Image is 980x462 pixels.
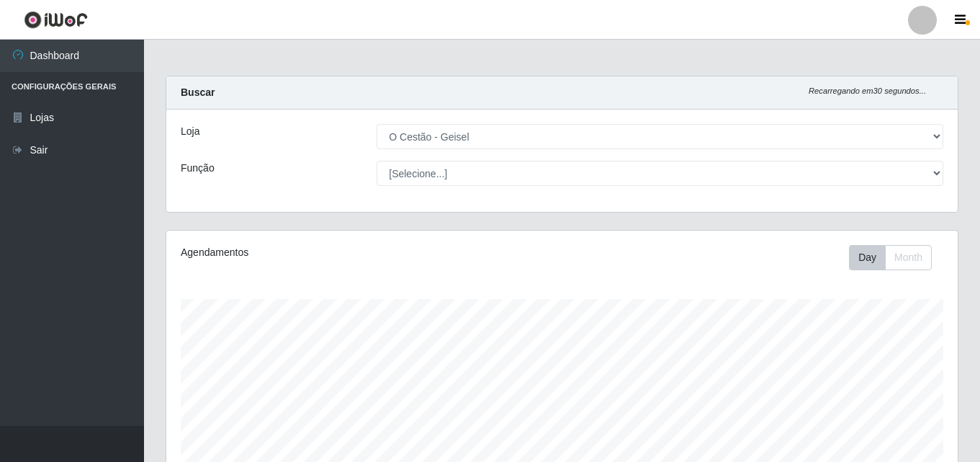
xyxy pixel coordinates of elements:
[24,11,88,29] img: CoreUI Logo
[181,245,486,260] div: Agendamentos
[849,245,943,270] div: Toolbar with button groups
[181,161,215,176] label: Função
[849,245,932,270] div: First group
[181,86,215,98] strong: Buscar
[885,245,932,270] button: Month
[849,245,886,270] button: Day
[181,124,199,139] label: Loja
[809,86,926,95] i: Recarregando em 30 segundos...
